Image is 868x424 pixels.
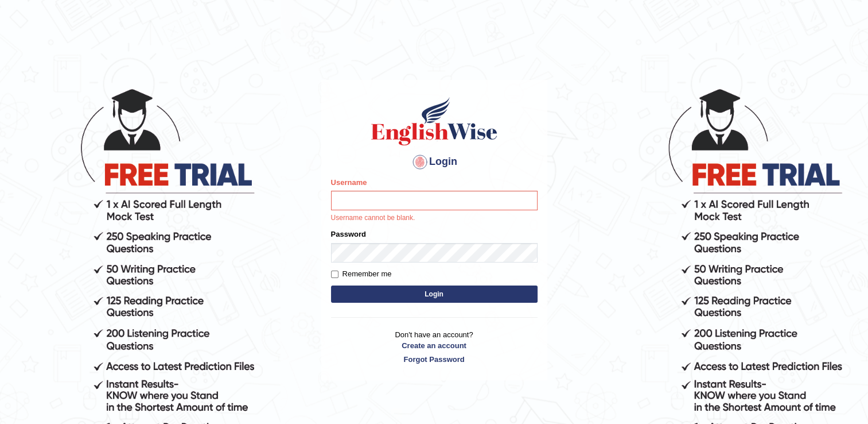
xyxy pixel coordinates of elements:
[331,213,538,223] p: Username cannot be blank.
[331,271,338,278] input: Remember me
[369,95,500,147] img: Logo of English Wise sign in for intelligent practice with AI
[331,286,538,303] button: Login
[331,329,538,365] p: Don't have an account?
[331,153,538,171] h4: Login
[331,229,366,240] label: Password
[331,268,392,280] label: Remember me
[331,177,367,188] label: Username
[331,354,538,365] a: Forgot Password
[331,340,538,351] a: Create an account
